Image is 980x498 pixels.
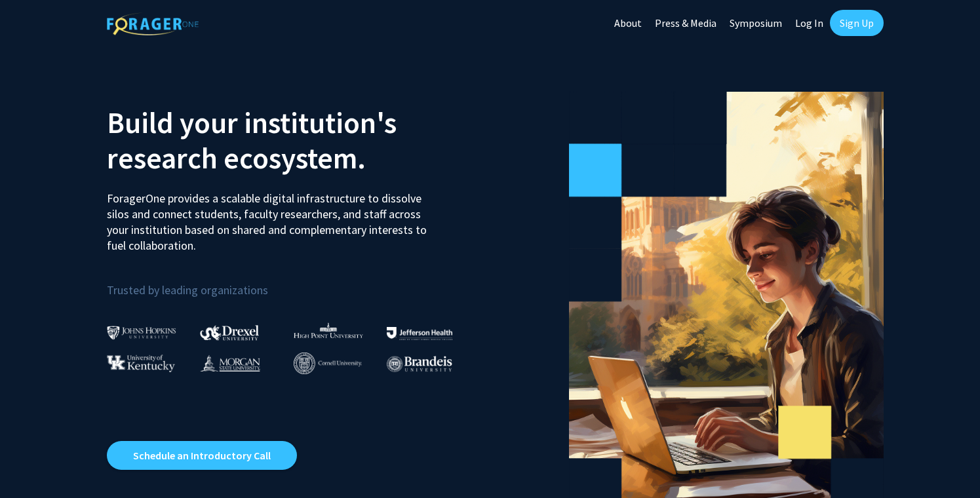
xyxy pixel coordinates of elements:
img: ForagerOne Logo [107,12,199,35]
p: ForagerOne provides a scalable digital infrastructure to dissolve silos and connect students, fac... [107,181,436,254]
iframe: Chat [10,439,56,488]
a: Opens in a new tab [107,441,297,470]
img: Cornell University [294,353,362,374]
p: Trusted by leading organizations [107,264,480,300]
img: High Point University [294,322,363,338]
img: Morgan State University [200,354,260,372]
h2: Build your institution's research ecosystem. [107,105,480,176]
img: Brandeis University [387,356,452,372]
img: University of Kentucky [107,354,175,372]
img: Thomas Jefferson University [387,327,452,339]
a: Sign Up [830,10,884,36]
img: Drexel University [200,325,259,340]
img: Johns Hopkins University [107,326,176,339]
